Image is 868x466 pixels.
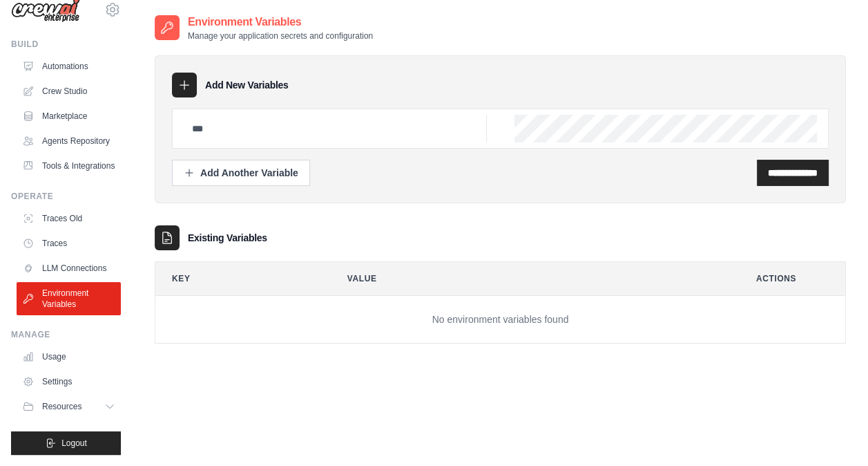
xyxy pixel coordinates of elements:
h3: Existing Variables [188,231,267,245]
th: Actions [740,262,845,295]
a: LLM Connections [17,257,121,279]
a: Environment Variables [17,282,121,315]
th: Value [331,262,729,295]
a: Traces [17,232,121,254]
button: Logout [11,431,121,455]
a: Crew Studio [17,80,121,102]
h3: Add New Variables [205,78,289,92]
a: Tools & Integrations [17,155,121,177]
div: Add Another Variable [184,166,298,180]
a: Agents Repository [17,130,121,152]
a: Traces Old [17,207,121,230]
p: Manage your application secrets and configuration [188,30,373,41]
a: Settings [17,371,121,393]
a: Automations [17,55,121,77]
div: Operate [11,191,121,202]
a: Marketplace [17,105,121,127]
td: No environment variables found [155,296,845,344]
h2: Environment Variables [188,14,373,30]
div: Build [11,39,121,50]
span: Resources [42,401,81,412]
div: Manage [11,329,121,340]
button: Resources [17,395,121,418]
button: Add Another Variable [172,160,310,186]
th: Key [155,262,320,295]
a: Usage [17,346,121,368]
span: Logout [61,438,87,449]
